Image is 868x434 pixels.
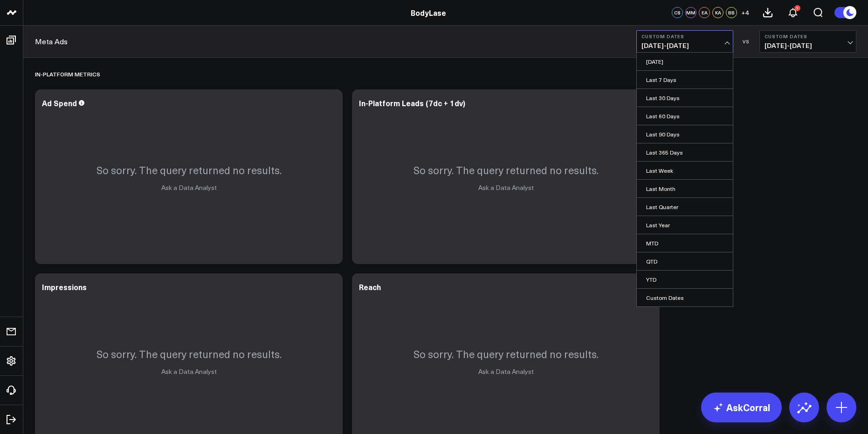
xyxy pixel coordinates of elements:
[794,5,800,11] div: 1
[161,183,217,192] a: Ask a Data Analyst
[765,42,851,49] span: [DATE] - [DATE]
[411,7,446,18] a: BodyLase
[637,162,733,179] a: Last Week
[759,30,856,53] button: Custom Dates[DATE]-[DATE]
[478,183,534,192] a: Ask a Data Analyst
[637,89,733,107] a: Last 30 Days
[712,7,723,18] div: KA
[42,98,77,108] div: Ad Spend
[741,9,749,16] span: + 4
[765,34,851,39] b: Custom Dates
[35,36,68,47] a: Meta Ads
[641,42,728,49] span: [DATE] - [DATE]
[699,7,710,18] div: EA
[359,282,381,292] div: Reach
[637,289,733,306] a: Custom Dates
[413,347,599,361] p: So sorry. The query returned no results.
[636,30,733,53] button: Custom Dates[DATE]-[DATE]
[641,34,728,39] b: Custom Dates
[637,198,733,216] a: Last Quarter
[637,252,733,270] a: QTD
[701,393,782,422] a: AskCorral
[42,282,87,292] div: Impressions
[726,7,737,18] div: BB
[35,63,100,85] div: In-Platform Metrics
[637,216,733,234] a: Last Year
[161,367,217,376] a: Ask a Data Analyst
[96,163,282,177] p: So sorry. The query returned no results.
[413,163,599,177] p: So sorry. The query returned no results.
[637,71,733,88] a: Last 7 Days
[637,234,733,252] a: MTD
[685,7,696,18] div: MM
[359,98,465,108] div: In-Platform Leads (7dc + 1dv)
[96,347,282,361] p: So sorry. The query returned no results.
[738,39,755,44] div: VS
[672,7,683,18] div: CS
[478,367,534,376] a: Ask a Data Analyst
[637,143,733,161] a: Last 365 Days
[637,125,733,143] a: Last 90 Days
[637,53,733,70] a: [DATE]
[739,7,751,18] button: +4
[637,107,733,125] a: Last 60 Days
[637,180,733,197] a: Last Month
[637,271,733,288] a: YTD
